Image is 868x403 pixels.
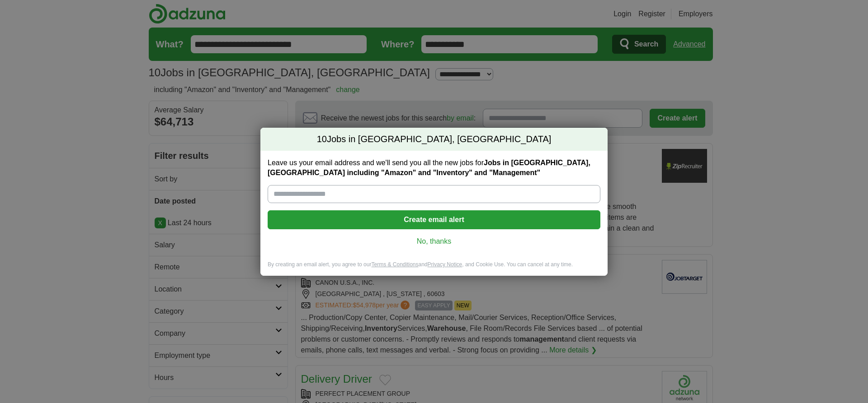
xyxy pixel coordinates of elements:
a: No, thanks [275,236,593,246]
span: 10 [317,133,327,146]
h2: Jobs in [GEOGRAPHIC_DATA], [GEOGRAPHIC_DATA] [260,128,608,151]
a: Privacy Notice [428,261,462,268]
a: Terms & Conditions [371,261,418,268]
button: Create email alert [268,210,600,229]
div: By creating an email alert, you agree to our and , and Cookie Use. You can cancel at any time. [260,261,608,276]
label: Leave us your email address and we'll send you all the new jobs for [268,158,600,178]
